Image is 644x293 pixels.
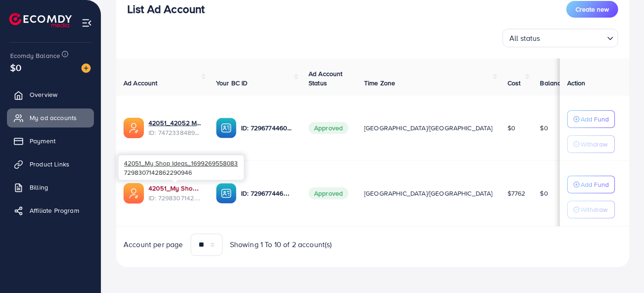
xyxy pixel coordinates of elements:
span: Billing [30,183,48,192]
img: ic-ads-acc.e4c84228.svg [124,183,144,204]
div: 7298307142862290946 [118,155,244,180]
h3: List Ad Account [127,2,204,16]
span: Create new [576,5,609,14]
span: [GEOGRAPHIC_DATA]/[GEOGRAPHIC_DATA] [364,189,493,198]
span: [GEOGRAPHIC_DATA]/[GEOGRAPHIC_DATA] [364,123,493,133]
img: ic-ba-acc.ded83a64.svg [216,118,236,138]
span: ID: 7472338489627934736 [149,128,201,137]
iframe: Chat [605,251,637,286]
a: 42051_42052 My Shop Ideas_1739789387725 [149,118,201,127]
button: Add Fund [567,110,615,128]
a: Product Links [7,155,94,173]
span: Your BC ID [216,78,248,88]
p: Add Fund [581,179,609,190]
span: Showing 1 To 10 of 2 account(s) [230,239,332,250]
p: Add Fund [581,114,609,125]
span: Overview [30,90,57,99]
input: Search for option [543,30,603,45]
p: ID: 7296774460420456449 [241,188,294,199]
span: Ad Account [124,78,158,88]
a: Overview [7,85,94,104]
span: Account per page [124,239,183,250]
img: menu [81,18,92,28]
span: Product Links [30,159,69,169]
span: Balance [540,78,564,88]
button: Create new [566,1,618,18]
span: Approved [309,187,348,199]
span: $0 [508,123,515,133]
span: $7762 [508,189,526,198]
p: Withdraw [581,204,607,215]
p: ID: 7296774460420456449 [241,122,294,134]
span: 42051_My Shop Ideas_1699269558083 [124,159,238,167]
p: Withdraw [581,139,607,150]
a: 42051_My Shop Ideas_1699269558083 [149,184,201,193]
img: ic-ads-acc.e4c84228.svg [124,118,144,138]
span: $0 [10,61,21,74]
span: $0 [540,123,548,133]
a: Affiliate Program [7,201,94,220]
span: Payment [30,136,56,146]
div: <span class='underline'>42051_42052 My Shop Ideas_1739789387725</span></br>7472338489627934736 [149,118,201,137]
span: Ad Account Status [309,69,343,88]
button: Withdraw [567,201,615,218]
span: ID: 7298307142862290946 [149,193,201,203]
span: All status [508,32,542,45]
span: Approved [309,122,348,134]
span: Action [567,78,586,88]
span: Ecomdy Balance [10,51,60,60]
span: Cost [508,78,521,88]
img: logo [9,13,72,27]
a: Payment [7,132,94,150]
a: Billing [7,178,94,197]
img: image [81,64,91,73]
div: Search for option [502,29,618,47]
span: Time Zone [364,78,395,88]
span: $0 [540,189,548,198]
button: Withdraw [567,135,615,153]
span: My ad accounts [30,113,77,122]
span: Affiliate Program [30,206,79,215]
img: ic-ba-acc.ded83a64.svg [216,183,236,204]
a: My ad accounts [7,108,94,127]
button: Add Fund [567,176,615,193]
